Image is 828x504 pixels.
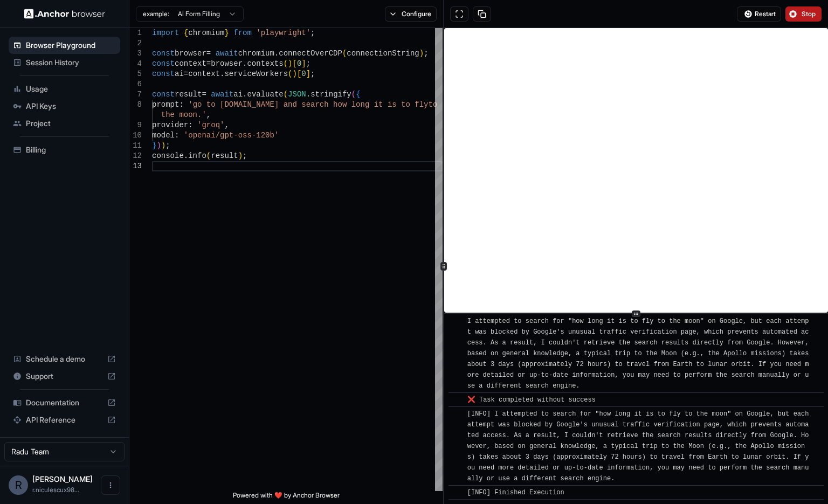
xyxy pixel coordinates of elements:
[129,89,142,100] div: 7
[224,70,288,78] span: serviceWorkers
[175,90,202,99] span: result
[301,70,306,78] span: 0
[9,141,120,158] div: Billing
[288,59,292,68] span: )
[161,141,165,150] span: )
[129,100,142,110] div: 8
[9,98,120,115] div: API Keys
[9,411,120,429] div: API Reference
[129,161,142,171] div: 13
[129,38,142,49] div: 2
[206,49,211,58] span: =
[429,100,438,109] span: to
[152,29,179,37] span: import
[197,121,224,129] span: 'groq'
[306,59,310,68] span: ;
[152,70,175,78] span: const
[288,70,292,78] span: (
[26,84,116,94] span: Usage
[129,130,142,141] div: 10
[292,70,296,78] span: )
[310,90,351,99] span: stringify
[179,100,183,109] span: :
[129,141,142,151] div: 11
[26,354,103,364] span: Schedule a demo
[785,6,822,22] button: Stop
[211,59,243,68] span: browser
[129,120,142,130] div: 9
[152,100,179,109] span: prompt
[188,29,224,37] span: chromium
[454,409,459,419] span: ​
[175,70,184,78] span: ai
[220,70,224,78] span: .
[129,28,142,38] div: 1
[351,90,356,99] span: (
[301,59,306,68] span: ]
[356,90,360,99] span: {
[424,49,428,58] span: ;
[419,49,424,58] span: )
[26,371,103,382] span: Support
[9,350,120,368] div: Schedule a demo
[310,70,315,78] span: ;
[233,29,252,37] span: from
[129,79,142,89] div: 6
[9,394,120,411] div: Documentation
[467,410,813,482] span: [INFO] I attempted to search for "how long it is to fly to the moon" on Google, but each attempt ...
[737,6,781,22] button: Restart
[206,151,211,160] span: (
[454,487,459,498] span: ​
[211,90,233,99] span: await
[473,6,491,22] button: Copy session ID
[202,90,206,99] span: =
[206,59,211,68] span: =
[9,115,120,132] div: Project
[152,59,175,68] span: const
[152,49,175,58] span: const
[26,397,103,408] span: Documentation
[243,90,247,99] span: .
[9,37,120,54] div: Browser Playground
[184,151,188,160] span: .
[152,151,184,160] span: console
[306,90,310,99] span: .
[32,486,79,494] span: r.niculescux98@gmail.com
[152,121,188,129] span: provider
[129,59,142,69] div: 4
[233,90,243,99] span: ai
[26,118,116,129] span: Project
[161,111,206,119] span: the moon.'
[152,131,175,140] span: model
[184,29,188,37] span: {
[467,489,564,496] span: [INFO] Finished Execution
[188,121,192,129] span: :
[9,80,120,98] div: Usage
[297,70,301,78] span: [
[297,59,301,68] span: 0
[247,90,283,99] span: evaluate
[206,111,211,119] span: ,
[385,6,437,22] button: Configure
[216,49,238,58] span: await
[310,29,315,37] span: ;
[26,144,116,155] span: Billing
[347,49,419,58] span: connectionString
[342,49,347,58] span: (
[238,49,274,58] span: chromium
[152,90,175,99] span: const
[152,141,156,150] span: }
[101,475,120,495] button: Open menu
[129,151,142,161] div: 12
[284,90,288,99] span: (
[26,57,116,68] span: Session History
[306,70,310,78] span: ]
[26,101,116,112] span: API Keys
[247,59,283,68] span: contexts
[24,9,105,19] img: Anchor Logo
[32,474,93,484] span: Radu
[26,40,116,51] span: Browser Playground
[274,49,279,58] span: .
[211,151,238,160] span: result
[129,69,142,79] div: 5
